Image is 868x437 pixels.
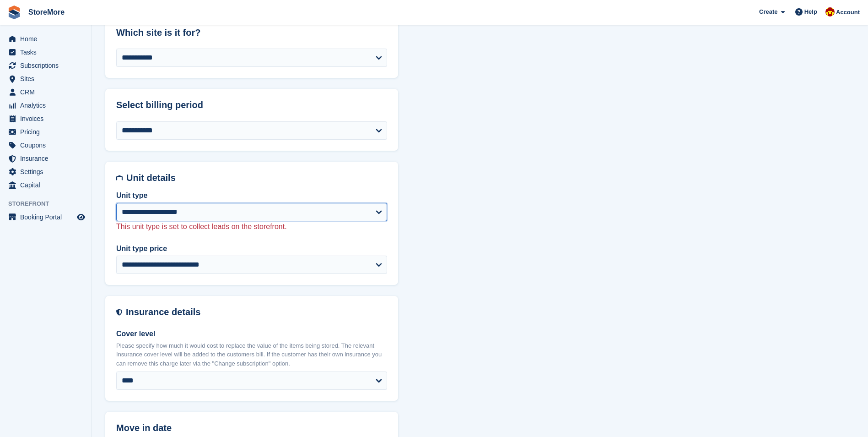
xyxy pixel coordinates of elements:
h2: Insurance details [126,307,387,317]
span: Create [759,7,777,16]
img: unit-details-icon-595b0c5c156355b767ba7b61e002efae458ec76ed5ec05730b8e856ff9ea34a9.svg [116,173,123,183]
span: Capital [20,179,75,191]
a: menu [5,112,86,125]
a: menu [5,126,86,138]
span: Home [20,33,75,45]
span: Booking Portal [20,211,75,224]
p: Please specify how much it would cost to replace the value of the items being stored. The relevan... [116,341,387,368]
a: menu [5,152,86,165]
a: menu [5,165,86,178]
span: Subscriptions [20,59,75,72]
img: insurance-details-icon-731ffda60807649b61249b889ba3c5e2b5c27d34e2e1fb37a309f0fde93ff34a.svg [116,307,122,317]
a: menu [5,86,86,98]
span: Storefront [8,199,91,208]
a: menu [5,33,86,45]
h2: Unit details [126,173,387,183]
label: Unit type [116,190,387,201]
a: menu [5,99,86,112]
span: Account [836,8,860,17]
span: Tasks [20,46,75,59]
span: Invoices [20,112,75,125]
img: Store More Team [825,7,835,16]
p: This unit type is set to collect leads on the storefront. [116,221,387,232]
span: CRM [20,86,75,98]
a: menu [5,211,86,224]
span: Coupons [20,139,75,152]
a: menu [5,59,86,72]
span: Sites [20,72,75,85]
a: menu [5,139,86,152]
a: menu [5,179,86,191]
h2: Which site is it for? [116,27,387,38]
label: Cover level [116,328,387,339]
a: StoreMore [25,5,68,20]
img: stora-icon-8386f47178a22dfd0bd8f6a31ec36ba5ce8667c1dd55bd0f319d3a0aa187defe.svg [7,5,21,19]
h2: Move in date [116,423,387,433]
a: menu [5,46,86,59]
span: Help [804,7,817,16]
a: menu [5,72,86,85]
span: Analytics [20,99,75,112]
span: Insurance [20,152,75,165]
span: Pricing [20,126,75,138]
h2: Select billing period [116,100,387,110]
span: Settings [20,165,75,178]
label: Unit type price [116,243,387,254]
a: Preview store [75,212,86,223]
